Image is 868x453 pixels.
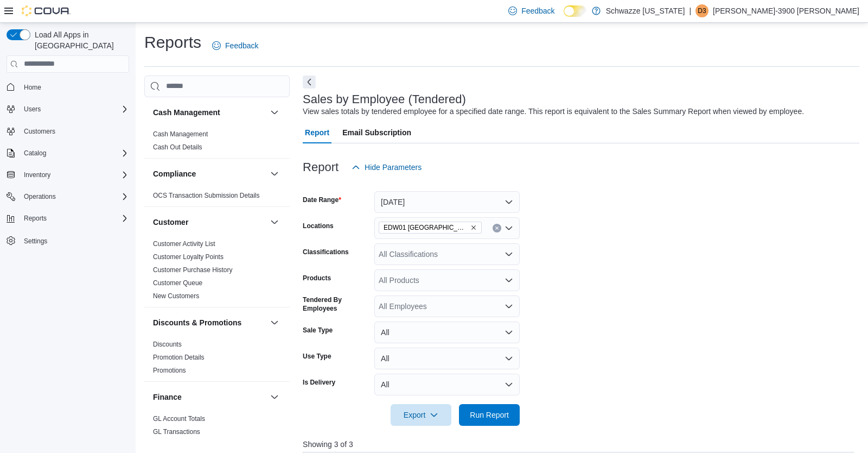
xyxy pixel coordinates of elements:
button: Inventory [20,168,55,181]
span: Reports [20,212,129,225]
label: Is Delivery [303,378,335,387]
button: Cash Management [268,106,281,119]
button: Remove EDW01 Farmington from selection in this group [470,224,477,231]
button: Settings [2,232,133,248]
span: Hide Parameters [365,162,422,173]
span: Home [24,83,41,92]
span: Run Report [470,410,509,420]
button: Clear input [493,224,501,232]
h1: Reports [144,32,201,53]
span: Users [20,103,129,116]
span: Settings [20,234,129,247]
input: Dark Mode [564,5,586,17]
span: Load All Apps in [GEOGRAPHIC_DATA] [30,29,129,51]
span: Operations [20,190,129,203]
span: Customers [24,127,55,136]
button: Run Report [459,404,520,426]
a: Promotion Details [153,354,205,361]
span: Catalog [24,149,46,158]
div: Discounts & Promotions [144,338,290,381]
button: Operations [20,190,60,203]
span: Email Subscription [342,122,411,143]
button: Cash Management [153,107,266,118]
h3: Sales by Employee (Tendered) [303,93,466,106]
a: Feedback [208,35,263,56]
button: Home [2,79,133,95]
span: Customer Loyalty Points [153,253,224,261]
a: GL Account Totals [153,415,205,423]
p: Schwazze [US_STATE] [606,4,685,17]
span: Discounts [153,340,182,349]
button: Inventory [2,167,133,183]
a: New Customers [153,292,199,300]
a: Settings [20,235,52,248]
label: Locations [303,222,334,230]
a: Promotions [153,367,186,374]
a: OCS Transaction Submission Details [153,192,260,199]
button: Compliance [153,168,266,179]
span: Cash Management [153,130,208,139]
div: Customer [144,237,290,307]
label: Use Type [303,352,331,361]
button: Users [20,103,45,116]
img: Cova [22,5,71,16]
nav: Complex example [7,75,129,277]
div: Daniel-3900 Lopez [695,4,709,17]
label: Products [303,274,331,282]
button: Customer [153,217,266,228]
span: GL Account Totals [153,414,205,423]
a: Cash Out Details [153,143,202,151]
span: Report [305,122,329,143]
button: Customer [268,216,281,229]
label: Sale Type [303,326,333,335]
span: Home [20,80,129,94]
button: Hide Parameters [347,156,426,178]
span: Operations [24,192,56,201]
span: GL Transactions [153,427,200,436]
button: Discounts & Promotions [268,316,281,329]
a: GL Transactions [153,428,200,436]
span: Customer Activity List [153,240,215,248]
h3: Finance [153,392,182,402]
h3: Cash Management [153,107,220,118]
div: Finance [144,412,290,443]
div: Cash Management [144,128,290,158]
button: All [374,374,520,395]
span: OCS Transaction Submission Details [153,191,260,200]
button: All [374,348,520,369]
a: Customers [20,125,60,138]
button: All [374,322,520,343]
p: Showing 3 of 3 [303,439,859,450]
span: Cash Out Details [153,143,202,152]
div: View sales totals by tendered employee for a specified date range. This report is equivalent to t... [303,106,804,117]
span: Customer Queue [153,279,202,287]
span: EDW01 Farmington [379,222,482,234]
a: Customer Purchase History [153,266,233,274]
button: Open list of options [505,276,513,285]
h3: Discounts & Promotions [153,317,241,328]
button: Open list of options [505,250,513,259]
p: [PERSON_NAME]-3900 [PERSON_NAME] [713,4,859,17]
a: Customer Loyalty Points [153,253,224,261]
label: Classifications [303,248,349,256]
button: Next [303,75,316,89]
span: Promotions [153,366,186,375]
button: Compliance [268,167,281,180]
button: Open list of options [505,224,513,232]
button: Export [391,404,451,426]
button: [DATE] [374,191,520,213]
span: Inventory [24,171,50,179]
span: Export [397,404,445,426]
a: Discounts [153,341,182,348]
span: New Customers [153,292,199,300]
span: Inventory [20,168,129,181]
h3: Report [303,161,339,174]
label: Date Range [303,196,341,204]
a: Cash Management [153,130,208,138]
span: Customers [20,124,129,138]
label: Tendered By Employees [303,295,370,313]
button: Open list of options [505,302,513,311]
button: Finance [153,392,266,402]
